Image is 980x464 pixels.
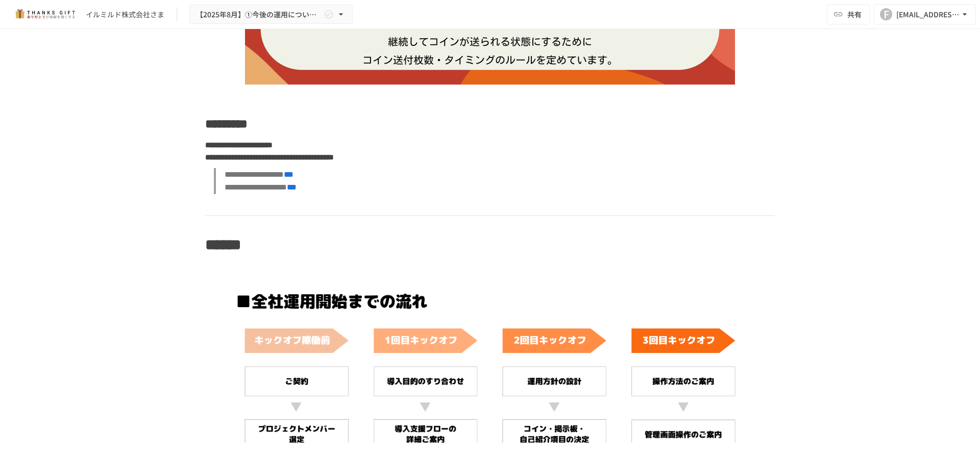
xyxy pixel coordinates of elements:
button: 共有 [827,4,870,24]
button: F[EMAIL_ADDRESS][DOMAIN_NAME] [874,4,976,24]
div: F [880,8,892,20]
span: 【2025年8月】①今後の運用についてのご案内/THANKS GIFTキックオフMTG [196,8,322,21]
span: 共有 [847,9,862,20]
div: イルミルド株式会社さま [86,9,164,20]
div: [EMAIL_ADDRESS][DOMAIN_NAME] [896,8,960,21]
button: 【2025年8月】①今後の運用についてのご案内/THANKS GIFTキックオフMTG [189,5,353,24]
img: mMP1OxWUAhQbsRWCurg7vIHe5HqDpP7qZo7fRoNLXQh [12,6,78,22]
